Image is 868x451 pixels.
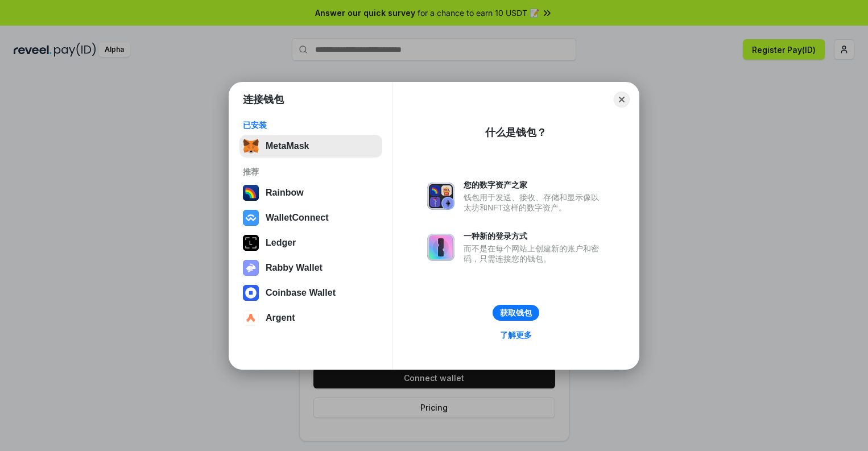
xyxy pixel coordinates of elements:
img: svg+xml,%3Csvg%20width%3D%22120%22%20height%3D%22120%22%20viewBox%3D%220%200%20120%20120%22%20fil... [243,185,259,201]
div: 获取钱包 [500,308,532,318]
button: Close [614,92,630,107]
button: WalletConnect [239,206,382,229]
div: 什么是钱包？ [485,126,547,139]
button: MetaMask [239,135,382,158]
button: Rainbow [239,181,382,204]
div: 而不是在每个网站上创建新的账户和密码，只需连接您的钱包。 [464,243,605,264]
button: Argent [239,307,382,329]
div: 推荐 [243,167,379,177]
button: Rabby Wallet [239,256,382,279]
img: svg+xml,%3Csvg%20xmlns%3D%22http%3A%2F%2Fwww.w3.org%2F2000%2Fsvg%22%20fill%3D%22none%22%20viewBox... [427,234,454,261]
img: svg+xml,%3Csvg%20xmlns%3D%22http%3A%2F%2Fwww.w3.org%2F2000%2Fsvg%22%20width%3D%2228%22%20height%3... [243,235,259,251]
a: 了解更多 [493,328,539,342]
div: Ledger [266,238,296,248]
button: Coinbase Wallet [239,282,382,304]
div: Argent [266,313,295,323]
div: Rainbow [266,188,304,198]
button: 获取钱包 [493,305,539,321]
div: 已安装 [243,120,379,130]
div: 了解更多 [500,330,532,340]
img: svg+xml,%3Csvg%20width%3D%2228%22%20height%3D%2228%22%20viewBox%3D%220%200%2028%2028%22%20fill%3D... [243,285,259,301]
div: Rabby Wallet [266,263,323,273]
div: 一种新的登录方式 [464,231,605,241]
img: svg+xml,%3Csvg%20width%3D%2228%22%20height%3D%2228%22%20viewBox%3D%220%200%2028%2028%22%20fill%3D... [243,310,259,326]
img: svg+xml,%3Csvg%20xmlns%3D%22http%3A%2F%2Fwww.w3.org%2F2000%2Fsvg%22%20fill%3D%22none%22%20viewBox... [427,183,454,210]
div: MetaMask [266,141,309,151]
div: WalletConnect [266,213,329,223]
img: svg+xml,%3Csvg%20xmlns%3D%22http%3A%2F%2Fwww.w3.org%2F2000%2Fsvg%22%20fill%3D%22none%22%20viewBox... [243,260,259,276]
button: Ledger [239,231,382,254]
img: svg+xml,%3Csvg%20fill%3D%22none%22%20height%3D%2233%22%20viewBox%3D%220%200%2035%2033%22%20width%... [243,138,259,154]
img: svg+xml,%3Csvg%20width%3D%2228%22%20height%3D%2228%22%20viewBox%3D%220%200%2028%2028%22%20fill%3D... [243,210,259,226]
h1: 连接钱包 [243,93,284,106]
div: 钱包用于发送、接收、存储和显示像以太坊和NFT这样的数字资产。 [464,192,605,213]
div: Coinbase Wallet [266,288,336,298]
div: 您的数字资产之家 [464,180,605,190]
